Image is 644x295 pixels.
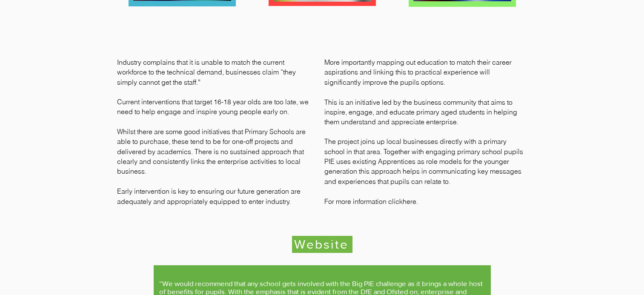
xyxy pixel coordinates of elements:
span: Current interventions that target 16-18 year olds are too late, we need to help engage and inspir... [117,97,309,116]
a: here [403,197,416,206]
span: For more information click . [324,197,418,206]
span: Website [294,238,349,251]
span: More importantly mapping out education to match their career aspirations and linking this to prac... [324,58,512,86]
span: Industry complains that it is unable to match the current workforce to the technical demand, busi... [117,58,296,86]
a: Website [292,236,352,253]
span: Early intervention is key to ensuring our future generation are adequately and appropriately equi... [117,187,301,205]
span: This is an initiative led by the business community that aims to inspire, engage, and educate pri... [324,98,517,126]
span: Whilst there are some good initiatives that Primary Schools are able to purchase, these tend to b... [117,127,306,176]
span: The project joins up local businesses directly with a primary school in that area. Together with ... [324,137,523,186]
